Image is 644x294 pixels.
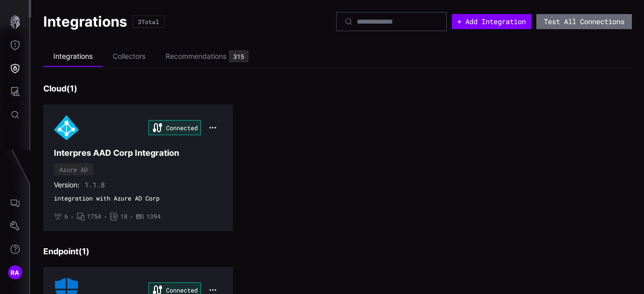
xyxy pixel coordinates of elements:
li: Collectors [103,47,155,66]
span: 18 [120,213,127,221]
img: Azure AD [54,115,79,140]
span: Version: [54,180,79,189]
h3: Interpres AAD Corp Integration [54,148,222,158]
div: 315 [233,53,244,59]
span: 1754 [87,213,101,221]
button: RA [1,261,30,284]
button: Test All Connections [536,14,632,29]
div: 3 Total [138,19,159,25]
span: 1.1.8 [85,180,105,189]
h3: Endpoint ( 1 ) [43,246,632,257]
h3: Cloud ( 1 ) [43,83,632,94]
li: Integrations [43,47,103,67]
div: Recommendations [166,52,226,61]
h1: Integrations [43,13,127,31]
span: • [70,213,74,221]
div: Azure AD [59,166,88,172]
button: + Add Integration [452,14,531,29]
div: Connected [148,120,201,135]
span: RA [11,267,20,278]
span: 6 [64,213,68,221]
span: • [104,213,107,221]
span: • [130,213,133,221]
span: integration with Azure AD Corp [54,194,222,203]
span: 1394 [146,213,160,221]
